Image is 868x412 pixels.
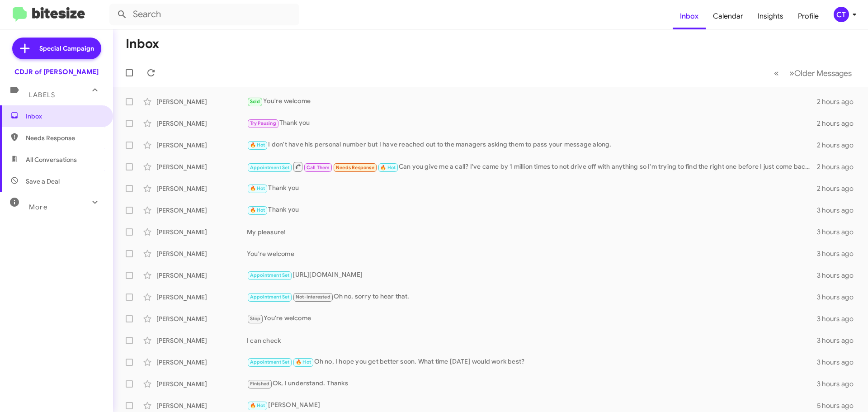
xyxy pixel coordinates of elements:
[817,293,861,302] div: 3 hours ago
[250,381,270,387] span: Finished
[380,165,396,170] span: 🔥 Hot
[26,177,60,186] span: Save a Deal
[834,7,849,22] div: CT
[817,162,861,171] div: 2 hours ago
[817,206,861,215] div: 3 hours ago
[817,401,861,410] div: 5 hours ago
[26,133,103,142] span: Needs Response
[250,207,265,213] span: 🔥 Hot
[250,294,290,300] span: Appointment Set
[247,400,817,411] div: [PERSON_NAME]
[156,249,247,258] div: [PERSON_NAME]
[247,118,817,128] div: Thank you
[817,141,861,150] div: 2 hours ago
[29,91,55,99] span: Labels
[817,97,861,106] div: 2 hours ago
[769,64,784,82] button: Previous
[156,379,247,388] div: [PERSON_NAME]
[774,67,779,79] span: «
[817,119,861,128] div: 2 hours ago
[826,7,858,22] button: CT
[296,359,311,365] span: 🔥 Hot
[26,112,103,121] span: Inbox
[12,38,101,59] a: Special Campaign
[39,44,94,53] span: Special Campaign
[247,161,817,172] div: Can you give me a call? I've came by 1 million times to not drive off with anything so I'm trying...
[769,64,857,82] nav: Page navigation example
[817,336,861,345] div: 3 hours ago
[156,227,247,237] div: [PERSON_NAME]
[789,67,794,79] span: »
[156,141,247,150] div: [PERSON_NAME]
[250,316,261,322] span: Stop
[250,185,265,191] span: 🔥 Hot
[156,293,247,302] div: [PERSON_NAME]
[784,64,857,82] button: Next
[817,184,861,193] div: 2 hours ago
[307,165,330,170] span: Call Them
[26,155,77,164] span: All Conversations
[156,401,247,410] div: [PERSON_NAME]
[247,249,817,258] div: You're welcome
[247,357,817,367] div: Oh no, I hope you get better soon. What time [DATE] would work best?
[706,3,750,29] a: Calendar
[817,379,861,388] div: 3 hours ago
[750,3,791,29] a: Insights
[247,379,817,389] div: Ok, I understand. Thanks
[247,140,817,150] div: I don't have his personal number but I have reached out to the managers asking them to pass your ...
[247,227,817,237] div: My pleasure!
[336,165,374,170] span: Needs Response
[250,142,265,148] span: 🔥 Hot
[250,272,290,278] span: Appointment Set
[109,4,299,25] input: Search
[156,206,247,215] div: [PERSON_NAME]
[250,99,260,104] span: Sold
[156,119,247,128] div: [PERSON_NAME]
[156,336,247,345] div: [PERSON_NAME]
[247,270,817,280] div: [URL][DOMAIN_NAME]
[250,403,265,408] span: 🔥 Hot
[126,37,159,51] h1: Inbox
[817,314,861,323] div: 3 hours ago
[156,271,247,280] div: [PERSON_NAME]
[14,67,99,76] div: CDJR of [PERSON_NAME]
[156,358,247,367] div: [PERSON_NAME]
[156,314,247,323] div: [PERSON_NAME]
[247,183,817,194] div: Thank you
[794,68,852,78] span: Older Messages
[817,358,861,367] div: 3 hours ago
[296,294,330,300] span: Not-Interested
[247,292,817,302] div: Oh no, sorry to hear that.
[156,162,247,171] div: [PERSON_NAME]
[250,359,290,365] span: Appointment Set
[791,3,826,29] a: Profile
[247,205,817,215] div: Thank you
[250,165,290,170] span: Appointment Set
[29,203,47,211] span: More
[247,96,817,107] div: You're welcome
[247,336,817,345] div: I can check
[817,271,861,280] div: 3 hours ago
[156,97,247,106] div: [PERSON_NAME]
[156,184,247,193] div: [PERSON_NAME]
[817,227,861,237] div: 3 hours ago
[250,120,276,126] span: Try Pausing
[817,249,861,258] div: 3 hours ago
[247,313,817,324] div: You're welcome
[673,3,706,29] a: Inbox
